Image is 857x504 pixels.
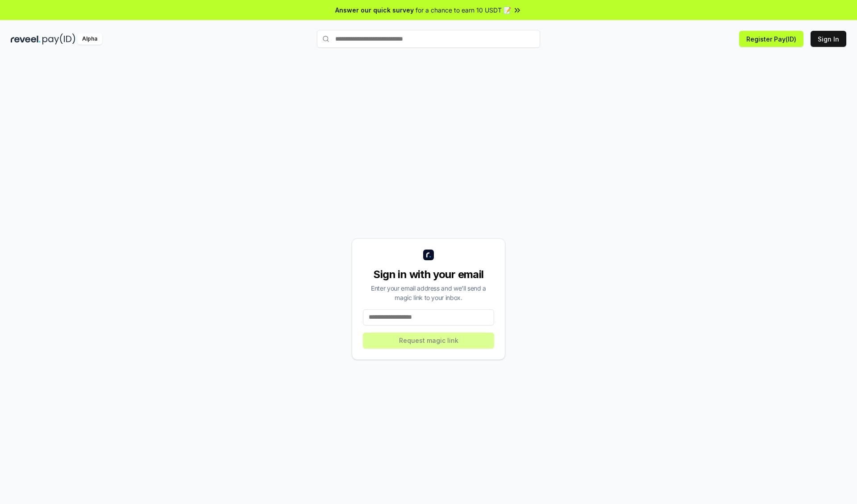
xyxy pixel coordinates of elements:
span: for a chance to earn 10 USDT 📝 [416,5,511,15]
div: Enter your email address and we’ll send a magic link to your inbox. [363,283,494,302]
button: Register Pay(ID) [739,31,803,47]
div: Alpha [77,33,102,45]
span: Answer our quick survey [335,5,414,15]
img: logo_small [423,250,434,260]
button: Sign In [811,31,846,47]
img: pay_id [42,33,75,45]
img: reveel_dark [11,33,41,45]
div: Sign in with your email [363,267,494,282]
